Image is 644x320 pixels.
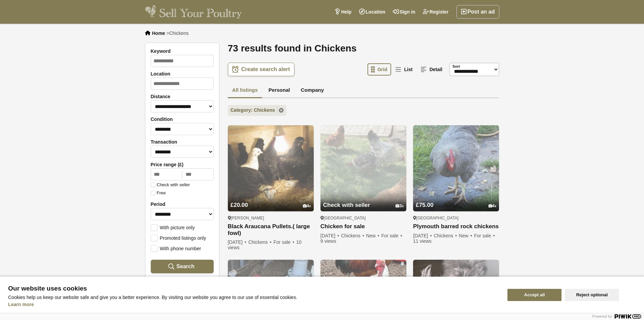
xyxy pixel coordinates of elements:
h1: 73 results found in Chickens [228,43,499,54]
a: Grid [367,63,391,76]
button: Accept all [507,289,562,301]
span: Check with seller [323,202,370,208]
span: 9 views [320,238,336,244]
label: Check with seller [151,183,190,187]
img: Plymouth barred rock chickens [413,125,499,211]
div: 4 [488,204,497,209]
span: For sale [381,233,403,238]
a: Register [419,5,452,19]
a: Learn more [8,302,34,307]
a: Chicken for sale [320,223,406,230]
a: £75.00 4 [413,189,499,211]
a: Help [331,5,355,19]
div: 4 [303,204,311,209]
img: Sell Your Poultry [145,5,242,19]
a: List [392,63,416,76]
label: Location [151,71,214,77]
div: 3 [396,204,404,209]
label: Price range (£) [151,162,214,167]
span: For sale [273,239,295,245]
a: Post an ad [456,5,499,19]
div: [GEOGRAPHIC_DATA] [320,215,406,221]
span: New [366,233,380,238]
span: [DATE] [413,233,432,238]
label: Distance [151,94,214,99]
span: New [459,233,473,238]
span: 11 views [413,238,431,244]
label: Period [151,201,214,207]
a: Detail [417,63,446,76]
span: Chickens [169,30,189,36]
a: Black Araucana Pullets.( large fowl) [228,223,314,237]
a: Company [296,83,328,99]
label: Promoted listings only [151,235,206,241]
label: Free [151,191,166,195]
a: Category: Chickens [228,105,286,116]
a: Check with seller 3 [320,189,406,211]
img: Chicken for sale [320,125,406,211]
span: Detail [429,67,442,72]
span: Chickens [434,233,458,238]
li: > [166,30,189,36]
label: With picture only [151,224,195,230]
label: Transaction [151,139,214,145]
span: Search [176,263,194,270]
span: Create search alert [241,66,290,73]
span: £75.00 [416,202,433,208]
label: Sort [453,64,460,69]
a: Personal [264,83,294,99]
div: [GEOGRAPHIC_DATA] [413,215,499,221]
button: Search [151,260,214,273]
span: 10 views [228,239,302,250]
a: Create search alert [228,63,294,76]
a: Home [152,30,165,36]
label: Condition [151,116,214,122]
a: Plymouth barred rock chickens [413,223,499,230]
span: Chickens [341,233,365,238]
span: [DATE] [320,233,340,238]
label: Keyword [151,48,214,54]
span: Our website uses cookies [8,285,499,292]
span: Powered by [592,314,612,318]
span: List [404,67,412,72]
a: Sign in [389,5,419,19]
a: All listings [228,83,262,99]
div: [PERSON_NAME] [228,215,314,221]
span: For sale [474,233,495,238]
span: [DATE] [228,239,247,245]
label: With phone number [151,245,201,251]
a: Location [355,5,389,19]
span: £20.00 [231,202,248,208]
span: Chickens [248,239,272,245]
a: £20.00 4 [228,189,314,211]
span: Grid [378,67,387,72]
p: Cookies help us keep our website safe and give you a better experience. By visiting our website y... [8,295,499,300]
img: Black Araucana Pullets.( large fowl) [228,125,314,211]
button: Reject optional [565,289,619,301]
